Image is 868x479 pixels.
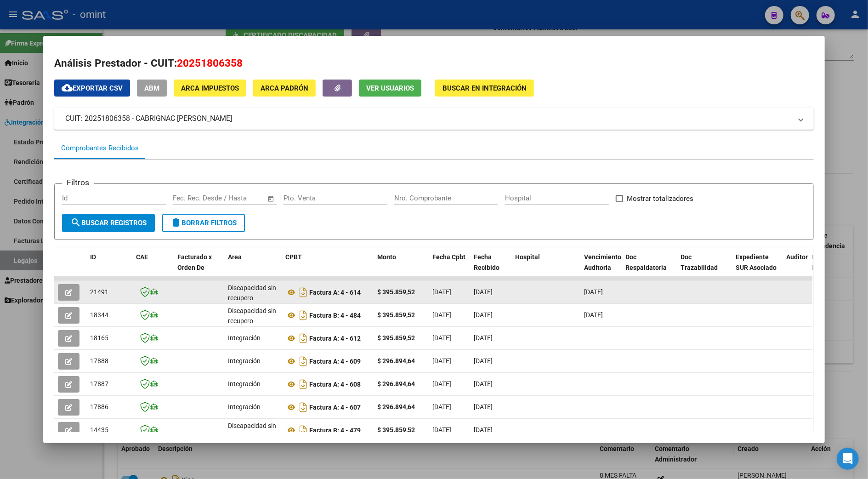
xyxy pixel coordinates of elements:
i: Descargar documento [297,285,309,300]
span: [DATE] [432,311,451,319]
datatable-header-cell: Fecha Recibido [470,247,511,288]
span: CPBT [285,253,302,261]
span: Integración [228,334,261,342]
span: Hospital [515,253,540,261]
i: Descargar documento [297,331,309,346]
span: [DATE] [584,288,603,296]
datatable-header-cell: Retencion IIBB [808,247,845,288]
i: Descargar documento [297,423,309,438]
span: [DATE] [474,357,493,365]
span: [DATE] [474,380,493,388]
strong: $ 395.859,52 [377,311,415,319]
strong: $ 296.894,64 [377,357,415,365]
span: Fecha Recibido [474,253,499,271]
span: Buscar en Integración [443,84,527,92]
span: Retencion IIBB [811,253,841,271]
span: [DATE] [432,357,451,365]
span: Discapacidad sin recupero [228,307,276,325]
mat-expansion-panel-header: CUIT: 20251806358 - CABRIGNAC [PERSON_NAME] [54,108,813,130]
span: 17887 [90,380,108,388]
span: Expediente SUR Asociado [736,253,777,271]
input: Fecha inicio [173,194,210,202]
datatable-header-cell: Facturado x Orden De [174,247,224,288]
span: Discapacidad sin recupero [228,284,276,302]
span: Area [228,253,242,261]
h3: Filtros [62,177,94,188]
span: Monto [377,253,396,261]
span: ABM [144,84,159,92]
mat-icon: cloud_download [62,82,73,93]
span: 17888 [90,357,108,365]
span: [DATE] [432,380,451,388]
mat-icon: search [70,217,81,228]
datatable-header-cell: Auditoria [783,247,808,288]
span: Facturado x Orden De [177,253,212,271]
span: [DATE] [432,288,451,296]
strong: Factura A: 4 - 612 [309,335,361,342]
span: Buscar Registros [70,219,147,227]
button: ARCA Padrón [253,80,316,97]
strong: $ 395.859,52 [377,288,415,296]
strong: Factura A: 4 - 609 [309,358,361,365]
span: Doc Respaldatoria [625,253,667,271]
button: ABM [137,80,167,97]
span: Fecha Cpbt [432,253,465,261]
span: Integración [228,380,261,388]
i: Descargar documento [297,354,309,369]
button: ARCA Impuestos [174,80,246,97]
strong: $ 296.894,64 [377,403,415,411]
span: [DATE] [432,334,451,342]
span: [DATE] [432,403,451,411]
span: [DATE] [584,311,603,319]
datatable-header-cell: ID [86,247,132,288]
datatable-header-cell: CAE [132,247,174,288]
button: Exportar CSV [54,80,130,97]
span: Exportar CSV [62,84,123,92]
div: Comprobantes Recibidos [61,143,139,154]
strong: $ 296.894,64 [377,380,415,388]
datatable-header-cell: Doc Trazabilidad [677,247,732,288]
span: ARCA Padrón [261,84,308,92]
mat-panel-title: CUIT: 20251806358 - CABRIGNAC [PERSON_NAME] [65,113,791,124]
button: Open calendar [266,194,276,204]
span: CAE [136,253,148,261]
span: 17886 [90,403,108,411]
span: [DATE] [474,426,493,433]
i: Descargar documento [297,377,309,392]
datatable-header-cell: Area [224,247,282,288]
i: Descargar documento [297,308,309,323]
span: Vencimiento Auditoría [584,253,621,271]
span: Auditoria [786,253,813,261]
span: Discapacidad sin recupero [228,422,276,440]
span: ARCA Impuestos [181,84,239,92]
datatable-header-cell: CPBT [282,247,374,288]
span: [DATE] [474,288,493,296]
datatable-header-cell: Expediente SUR Asociado [732,247,783,288]
strong: Factura A: 4 - 608 [309,381,361,388]
span: ID [90,253,96,261]
button: Ver Usuarios [359,80,421,97]
span: 14435 [90,426,108,433]
input: Fecha fin [218,194,263,202]
span: Mostrar totalizadores [627,193,693,204]
span: Ver Usuarios [366,84,414,92]
span: 21491 [90,288,108,296]
span: 18344 [90,311,108,319]
datatable-header-cell: Monto [374,247,429,288]
button: Buscar Registros [62,214,155,232]
span: Integración [228,357,261,365]
datatable-header-cell: Hospital [511,247,580,288]
strong: $ 395.859,52 [377,334,415,342]
strong: Factura B: 4 - 484 [309,312,361,319]
strong: $ 395.859,52 [377,426,415,433]
h2: Análisis Prestador - CUIT: [54,56,813,71]
datatable-header-cell: Fecha Cpbt [429,247,470,288]
span: [DATE] [474,403,493,411]
span: [DATE] [432,426,451,433]
datatable-header-cell: Vencimiento Auditoría [580,247,622,288]
span: [DATE] [474,334,493,342]
strong: Factura A: 4 - 614 [309,289,361,296]
strong: Factura A: 4 - 607 [309,404,361,411]
span: Doc Trazabilidad [681,253,718,271]
button: Borrar Filtros [162,214,245,232]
